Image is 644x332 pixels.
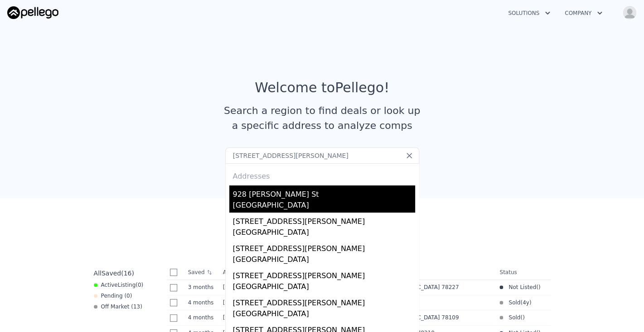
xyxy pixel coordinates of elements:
div: [GEOGRAPHIC_DATA] [233,281,415,294]
th: Status [496,265,550,280]
button: Company [557,5,610,21]
div: [GEOGRAPHIC_DATA] [233,308,415,321]
div: Addresses [229,164,415,185]
div: [GEOGRAPHIC_DATA] [233,227,415,240]
span: ) [523,314,525,321]
div: [STREET_ADDRESS][PERSON_NAME] [233,267,415,281]
div: Off Market ( 13 ) [94,303,142,310]
span: Active ( 0 ) [101,281,144,289]
div: [GEOGRAPHIC_DATA] [233,254,415,267]
time: 2025-06-04 00:19 [188,284,216,291]
time: 2021-05-12 15:42 [523,299,529,306]
div: 928 [PERSON_NAME] St [233,185,415,200]
span: Listing [118,282,136,288]
div: Saved Properties [90,227,554,243]
div: Pending ( 0 ) [94,292,132,299]
time: 2025-05-22 06:36 [188,314,216,321]
div: Welcome to Pellego ! [255,80,389,96]
th: Address [219,265,496,280]
span: [STREET_ADDRESS][PERSON_NAME] [223,284,322,290]
input: Search an address or region... [225,147,419,164]
span: Sold ( [503,299,523,306]
div: [STREET_ADDRESS][PERSON_NAME] [233,240,415,254]
span: , [GEOGRAPHIC_DATA] 78109 [381,314,459,321]
img: Pellego [7,6,58,19]
span: Saved [102,270,121,277]
th: Saved [184,265,219,280]
span: [STREET_ADDRESS][PERSON_NAME] [223,299,322,306]
span: ) [529,299,532,306]
div: [STREET_ADDRESS][PERSON_NAME] [233,213,415,227]
div: Search a region to find deals or look up a specific address to analyze comps [221,103,424,133]
span: [STREET_ADDRESS][PERSON_NAME] [223,314,322,321]
button: Solutions [501,5,557,21]
span: , [GEOGRAPHIC_DATA] 78227 [381,284,459,290]
span: Sold ( [503,314,523,321]
span: ) [538,284,541,291]
div: [GEOGRAPHIC_DATA] [233,200,415,213]
time: 2025-05-23 16:10 [188,299,216,306]
span: Not Listed ( [503,284,538,291]
img: avatar [622,5,637,20]
div: [STREET_ADDRESS][PERSON_NAME] [233,294,415,308]
div: All ( 16 ) [94,269,134,278]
